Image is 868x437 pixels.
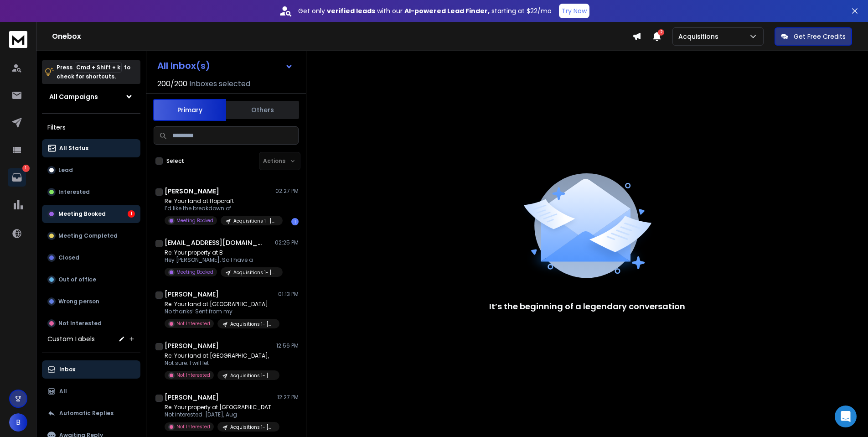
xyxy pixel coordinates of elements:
p: Press to check for shortcuts. [57,63,130,81]
button: Automatic Replies [42,404,140,422]
p: Acquisitions 1- [US_STATE] [233,269,277,276]
button: Meeting Completed [42,227,140,245]
button: Primary [153,99,226,121]
p: Not Interested [176,372,210,379]
button: Interested [42,183,140,201]
p: Try Now [562,6,587,16]
button: Try Now [559,4,589,18]
h1: Onebox [52,31,632,42]
p: Hey [PERSON_NAME], So I have a [165,256,274,264]
span: 2 [658,29,664,36]
button: Closed [42,249,140,267]
p: 12:56 PM [276,342,299,349]
p: Not Interested [176,423,210,430]
span: 200 / 200 [157,78,187,89]
h1: All Inbox(s) [157,61,210,70]
p: Automatic Replies [59,410,114,417]
p: Out of office [58,276,96,283]
p: Inbox [59,366,75,373]
button: Lead [42,161,140,179]
p: Re: Your land at [GEOGRAPHIC_DATA], [165,352,274,359]
p: Acquisitions 1- [US_STATE] [230,424,274,431]
p: Not interested. [DATE], Aug [165,411,274,418]
p: 01:13 PM [278,291,299,298]
p: Meeting Booked [58,210,106,218]
p: I’d like the breakdown of [165,205,274,212]
button: Meeting Booked1 [42,205,140,223]
p: 02:25 PM [275,239,299,246]
p: Get only with our starting at $22/mo [298,6,552,16]
h1: [PERSON_NAME] [165,187,219,196]
strong: AI-powered Lead Finder, [404,6,490,16]
h1: [PERSON_NAME] [165,290,219,299]
p: All Status [59,145,88,152]
p: Not Interested [176,320,210,327]
button: Out of office [42,271,140,289]
p: Acquisitions 1- [US_STATE] [233,218,277,224]
p: No thanks! Sent from my [165,308,274,315]
p: Acquisitions 1- [US_STATE] [230,372,274,379]
p: Meeting Booked [176,217,213,224]
p: Wrong person [58,298,99,305]
p: Closed [58,254,79,261]
p: Not sure. I will let [165,359,274,367]
p: Not Interested [58,320,102,327]
span: Cmd + Shift + k [75,62,122,73]
a: 1 [8,168,26,187]
p: Get Free Credits [794,32,846,41]
p: 1 [22,165,30,172]
button: B [9,413,27,432]
h1: [PERSON_NAME] [165,393,219,402]
p: Acquisitions [678,32,722,41]
button: All [42,382,140,401]
h3: Inboxes selected [189,78,250,89]
button: Get Free Credits [775,27,852,46]
h1: [EMAIL_ADDRESS][DOMAIN_NAME] [165,238,265,247]
p: Re: Your land at [GEOGRAPHIC_DATA] [165,301,274,308]
button: Wrong person [42,292,140,311]
p: Meeting Completed [58,232,118,239]
p: 02:27 PM [275,187,299,195]
button: All Inbox(s) [150,57,300,75]
p: Re: Your land at Hopcraft [165,198,274,205]
h3: Filters [42,121,140,134]
div: Open Intercom Messenger [835,406,857,427]
button: Others [226,100,299,120]
img: logo [9,31,27,48]
p: Meeting Booked [176,269,213,276]
p: Re: Your property at [GEOGRAPHIC_DATA] [165,404,274,411]
p: Interested [58,188,90,196]
strong: verified leads [327,6,375,16]
p: Lead [58,166,73,174]
p: 12:27 PM [277,394,299,401]
p: Acquisitions 1- [US_STATE] [230,321,274,328]
div: 1 [291,218,299,225]
h1: All Campaigns [49,92,98,101]
p: All [59,388,67,395]
p: It’s the beginning of a legendary conversation [489,300,685,313]
h3: Custom Labels [47,334,95,343]
div: 1 [128,210,135,218]
p: Re: Your property at B [165,249,274,256]
button: All Campaigns [42,88,140,106]
h1: [PERSON_NAME] [165,341,219,350]
button: All Status [42,139,140,157]
button: Inbox [42,360,140,379]
label: Select [166,157,184,165]
button: Not Interested [42,314,140,333]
